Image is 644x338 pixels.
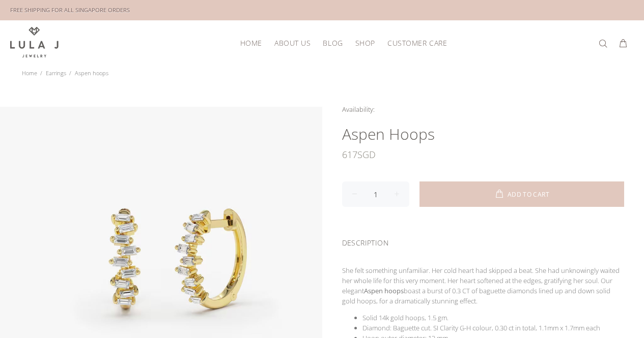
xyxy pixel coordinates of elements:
div: FREE SHIPPING FOR ALL SINGAPORE ORDERS [10,5,130,16]
span: Customer Care [387,39,447,47]
span: ADD TO CART [508,192,549,198]
span: Shop [355,39,375,47]
div: DESCRIPTION [342,225,625,257]
span: Aspen hoops [75,69,108,77]
a: Customer Care [381,35,447,51]
strong: Aspen hoops [364,286,404,295]
li: Solid 14k gold hoops, 1.5 gm. [362,313,625,323]
a: Shop [349,35,381,51]
h1: Aspen hoops [342,124,625,144]
a: Earrings [46,69,66,77]
li: Diamond: Baguette cut. SI Clarity G-H colour, 0.30 ct in total, 1.1mm x 1.7mm each [362,323,625,333]
span: HOME [240,39,262,47]
span: 617 [342,144,357,165]
div: SGD [342,144,625,165]
a: Blog [317,35,349,51]
span: Blog [323,39,343,47]
p: She felt something unfamiliar. Her cold heart had skipped a beat. She had unknowingly waited her ... [342,265,625,306]
button: ADD TO CART [419,181,625,207]
a: About Us [268,35,317,51]
span: About Us [274,39,311,47]
a: Home [22,69,37,77]
a: HOME [234,35,268,51]
span: Availability: [342,105,375,114]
